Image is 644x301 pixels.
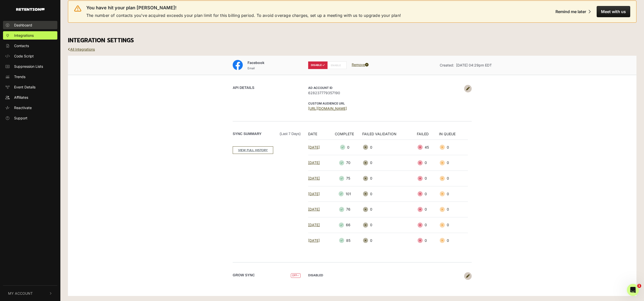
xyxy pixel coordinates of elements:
[417,155,439,171] td: 0
[3,104,57,112] a: Reactivate
[308,273,323,277] strong: DISABLED
[68,37,636,44] h3: INTEGRATION SETTINGS
[308,145,320,149] a: [DATE]
[14,22,32,28] span: Dashboard
[308,238,320,243] a: [DATE]
[308,102,345,105] strong: CUSTOM AUDIENCE URL
[362,217,417,233] td: 0
[308,131,330,140] th: DATE
[68,47,95,51] a: All Integrations
[308,207,320,211] a: [DATE]
[417,171,439,186] td: 0
[439,233,468,248] td: 0
[352,62,369,67] a: Remove
[308,106,347,111] a: [URL][DOMAIN_NAME]
[308,160,320,165] a: [DATE]
[3,93,57,102] a: Affiliates
[439,186,468,202] td: 0
[327,61,347,69] label: ENABLE
[330,171,362,186] td: 75
[308,176,320,180] a: [DATE]
[330,202,362,217] td: 76
[308,90,462,95] span: 628237779357190
[233,60,243,70] img: Facebook
[362,131,417,140] th: FAILED VALIDATION
[439,140,468,155] td: 0
[308,223,320,227] a: [DATE]
[417,131,439,140] th: FAILED
[417,233,439,248] td: 0
[3,286,57,301] button: My Account
[362,140,417,155] td: 0
[308,192,320,196] a: [DATE]
[14,53,34,59] span: Code Script
[362,186,417,202] td: 0
[3,21,57,29] a: Dashboard
[291,273,301,278] span: OFF
[3,83,57,91] a: Event Details
[280,131,301,137] span: (Last 7 days)
[14,33,34,38] span: Integrations
[86,5,177,11] span: You have hit your plan [PERSON_NAME]!
[330,155,362,171] td: 70
[417,140,439,155] td: 45
[330,217,362,233] td: 66
[8,291,33,296] span: My Account
[233,273,255,278] label: Grow Sync
[330,131,362,140] th: COMPLETE
[248,60,264,65] span: Facebook
[439,155,468,171] td: 0
[3,62,57,71] a: Suppression Lists
[456,63,492,67] span: [DATE] 04:29pm EDT
[14,43,29,48] span: Contacts
[362,233,417,248] td: 0
[637,284,641,288] span: 1
[3,52,57,60] a: Code Script
[439,217,468,233] td: 0
[3,31,57,40] a: Integrations
[417,202,439,217] td: 0
[14,95,28,100] span: Affiliates
[330,233,362,248] td: 85
[86,12,401,18] span: The number of contacts you've acquired exceeds your plan limit for this billing period. To avoid ...
[417,217,439,233] td: 0
[362,202,417,217] td: 0
[330,140,362,155] td: 0
[627,284,639,296] iframe: Intercom live chat
[551,6,595,17] button: Remind me later
[16,8,45,11] img: Retention.com
[439,171,468,186] td: 0
[555,9,586,14] div: Remind me later
[362,171,417,186] td: 0
[14,74,25,79] span: Trends
[439,202,468,217] td: 0
[597,6,630,17] button: Meet with us
[3,73,57,81] a: Trends
[362,155,417,171] td: 0
[417,186,439,202] td: 0
[308,61,328,69] label: DISABLE
[14,84,35,90] span: Event Details
[440,63,454,67] span: Created:
[308,86,333,90] strong: AD Account ID
[3,114,57,122] a: Support
[14,105,32,110] span: Reactivate
[14,64,43,69] span: Suppression Lists
[14,115,27,121] span: Support
[233,131,301,137] label: Sync Summary
[3,42,57,50] a: Contacts
[233,85,254,90] label: API DETAILS
[248,66,255,70] small: Email
[439,131,468,140] th: IN QUEUE
[233,146,273,154] a: VIEW FULL HISTORY
[330,186,362,202] td: 101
